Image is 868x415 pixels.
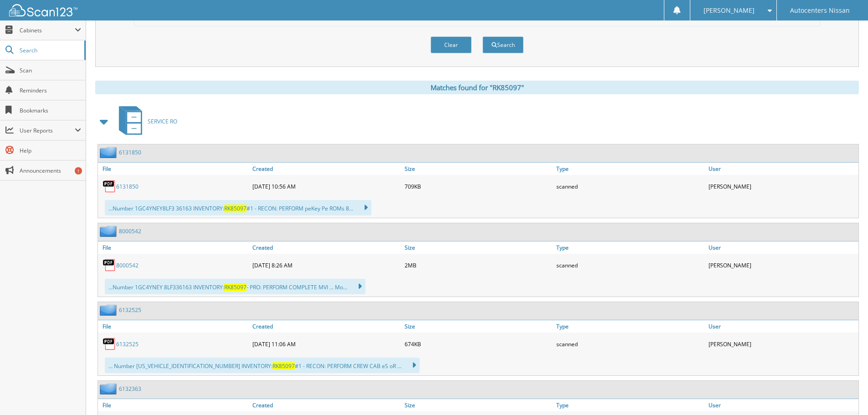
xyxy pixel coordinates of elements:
[402,256,555,274] div: 2MB
[431,36,472,53] button: Clear
[113,103,177,139] a: SERVICE RO
[554,256,706,274] div: scanned
[250,335,402,353] div: [DATE] 11:06 AM
[20,46,80,54] span: Search
[105,358,420,373] div: ... Number [US_VEHICLE_IDENTIFICATION_NUMBER] INVENTORY: #1 - RECON: PERFORM CREW CAB eS oR ...
[250,241,402,254] a: Created
[706,320,858,333] a: User
[554,177,706,195] div: scanned
[100,225,119,237] img: folder2.png
[20,87,81,94] span: Reminders
[20,127,75,134] span: User Reports
[98,163,250,175] a: File
[116,183,139,190] a: 6131850
[250,177,402,195] div: [DATE] 10:56 AM
[554,335,706,353] div: scanned
[119,227,141,235] a: 8000542
[105,279,365,294] div: ...Number 1GC4YNEY 8LF336163 INVENTORY: - PRO: PERFORM COMPLETE MVI ... Mo...
[250,320,402,333] a: Created
[250,256,402,274] div: [DATE] 8:26 AM
[100,383,119,395] img: folder2.png
[554,163,706,175] a: Type
[148,118,177,125] span: SERVICE RO
[20,26,75,34] span: Cabinets
[706,335,858,353] div: [PERSON_NAME]
[9,4,77,16] img: scan123-logo-white.svg
[119,385,141,393] a: 6132363
[250,399,402,411] a: Created
[402,241,555,254] a: Size
[103,258,116,272] img: PDF.png
[554,241,706,254] a: Type
[98,320,250,333] a: File
[402,335,555,353] div: 674KB
[75,167,82,174] div: 1
[706,241,858,254] a: User
[402,399,555,411] a: Size
[20,67,81,74] span: Scan
[402,320,555,333] a: Size
[272,362,295,370] span: RK85097
[706,399,858,411] a: User
[119,149,141,156] a: 6131850
[402,177,555,195] div: 709KB
[20,147,81,154] span: Help
[98,241,250,254] a: File
[116,340,139,348] a: 6132525
[20,167,81,174] span: Announcements
[116,261,139,269] a: 8000542
[103,179,116,193] img: PDF.png
[95,81,859,94] div: Matches found for "RK85097"
[704,8,755,13] span: [PERSON_NAME]
[554,399,706,411] a: Type
[103,337,116,351] img: PDF.png
[98,399,250,411] a: File
[224,205,247,212] span: RK85097
[20,107,81,114] span: Bookmarks
[224,283,247,291] span: RK85097
[119,306,141,314] a: 6132525
[706,163,858,175] a: User
[483,36,524,53] button: Search
[706,256,858,274] div: [PERSON_NAME]
[250,163,402,175] a: Created
[105,200,371,215] div: ...Number 1GC4YNEY8LF3 36163 INVENTORY: #1 - RECON: PERFORM peKey Pe ROMs 8...
[706,177,858,195] div: [PERSON_NAME]
[790,8,850,13] span: Autocenters Nissan
[402,163,555,175] a: Size
[100,147,119,158] img: folder2.png
[100,304,119,316] img: folder2.png
[554,320,706,333] a: Type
